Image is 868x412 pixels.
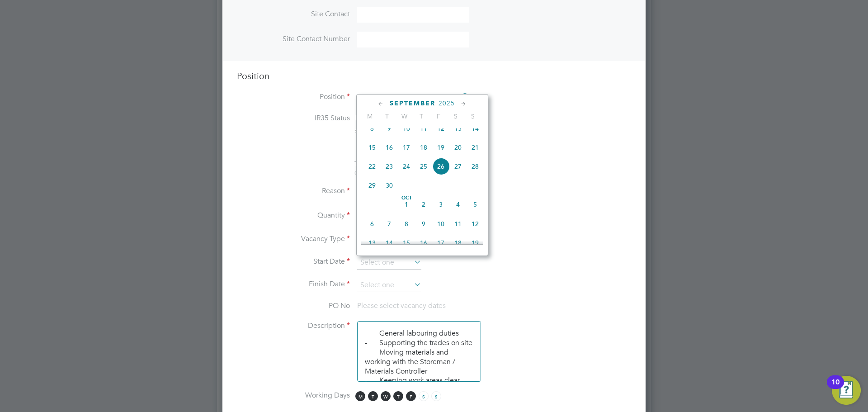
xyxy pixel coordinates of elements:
[363,120,381,137] span: 8
[449,158,467,175] span: 27
[237,34,350,44] label: Site Contact Number
[415,120,432,137] span: 11
[237,257,350,266] label: Start Date
[432,215,449,232] span: 10
[237,234,350,244] label: Vacancy Type
[237,279,350,289] label: Finish Date
[432,120,449,137] span: 12
[432,234,449,251] span: 17
[449,234,467,251] span: 18
[398,234,415,251] span: 15
[398,196,415,200] span: Oct
[393,391,403,401] span: T
[432,196,449,213] span: 3
[390,99,435,107] span: September
[415,196,432,213] span: 2
[381,120,398,137] span: 9
[406,391,416,401] span: F
[237,211,350,220] label: Quantity
[237,321,350,331] label: Description
[430,112,447,120] span: F
[363,177,381,194] span: 29
[415,234,432,251] span: 16
[413,112,430,120] span: T
[831,382,840,394] div: 10
[237,114,350,123] label: IR35 Status
[467,139,484,156] span: 21
[363,158,381,175] span: 22
[357,91,469,104] input: Search for...
[467,215,484,232] span: 12
[363,215,381,232] span: 6
[381,158,398,175] span: 23
[355,128,438,134] strong: Status Determination Statement
[237,186,350,196] label: Reason
[449,196,467,213] span: 4
[381,391,391,401] span: W
[363,139,381,156] span: 15
[447,112,464,120] span: S
[381,234,398,251] span: 14
[415,215,432,232] span: 9
[355,391,365,401] span: M
[467,196,484,213] span: 5
[237,9,350,19] label: Site Contact
[467,234,484,251] span: 19
[431,391,441,401] span: S
[398,120,415,137] span: 10
[396,112,413,120] span: W
[449,120,467,137] span: 13
[357,279,421,292] input: Select one
[368,391,378,401] span: T
[398,196,415,213] span: 1
[237,301,350,311] label: PO No
[415,158,432,175] span: 25
[378,112,396,120] span: T
[381,215,398,232] span: 7
[439,99,455,107] span: 2025
[357,256,421,270] input: Select one
[381,177,398,194] span: 30
[467,120,484,137] span: 14
[363,234,381,251] span: 13
[398,158,415,175] span: 24
[361,112,378,120] span: M
[832,376,861,405] button: Open Resource Center, 10 new notifications
[398,139,415,156] span: 17
[354,160,476,176] span: The status determination for this position can be updated after creating the vacancy
[415,139,432,156] span: 18
[237,70,631,82] h3: Position
[237,92,350,102] label: Position
[432,139,449,156] span: 19
[464,112,481,120] span: S
[381,139,398,156] span: 16
[449,215,467,232] span: 11
[449,139,467,156] span: 20
[357,301,446,310] span: Please select vacancy dates
[467,158,484,175] span: 28
[419,391,429,401] span: S
[432,158,449,175] span: 26
[398,215,415,232] span: 8
[237,391,350,400] label: Working Days
[355,114,391,122] span: Inside IR35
